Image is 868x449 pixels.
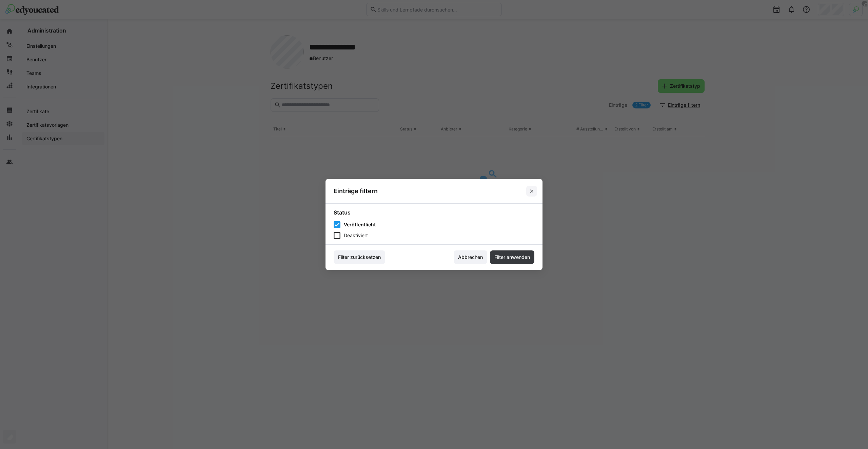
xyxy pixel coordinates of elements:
button: Filter anwenden [490,250,534,264]
h4: Status [334,209,534,216]
span: Abbrechen [457,254,484,261]
h3: Einträge filtern [334,187,378,195]
button: Filter zurücksetzen [334,250,385,264]
span: Deaktiviert [344,232,368,239]
span: Filter zurücksetzen [337,254,382,261]
span: Filter anwenden [493,254,531,261]
span: Veröffentlicht [344,221,376,228]
button: Abbrechen [454,250,487,264]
